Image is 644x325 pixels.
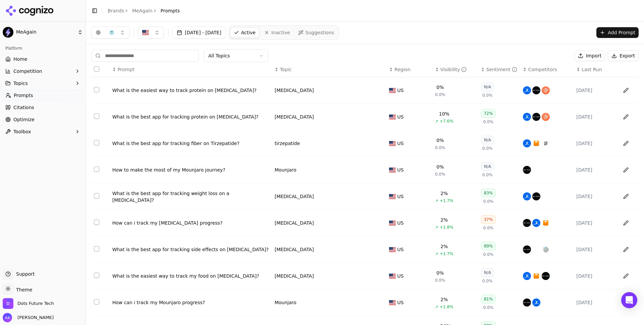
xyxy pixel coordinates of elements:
img: shotsy [523,219,531,227]
button: Edit in sheet [621,165,631,175]
span: +1.7% [440,251,453,257]
img: weightly [542,298,550,307]
div: Open Intercom Messenger [621,292,637,308]
a: Mounjaro [275,167,297,173]
div: [DATE] [576,140,613,147]
img: myfitnesspal [532,298,540,307]
button: Toolbox [3,126,83,137]
span: Home [13,56,27,62]
th: Competitors [520,62,574,77]
span: +1.7% [440,198,453,203]
div: 2% [440,190,448,197]
a: tirzepatide [275,140,300,147]
a: [MEDICAL_DATA] [275,193,314,200]
a: What is the best app for tracking protein on [MEDICAL_DATA]? [112,113,269,120]
span: Prompt [117,66,134,73]
span: 0.0% [482,172,493,178]
div: 72% [481,109,496,118]
div: ↕Region [389,66,430,73]
span: Optimize [13,116,35,123]
div: 0% [436,270,444,276]
span: +1.8% [440,225,453,230]
img: US flag [389,168,396,173]
span: US [397,113,404,120]
th: Last Run [574,62,615,77]
span: ↗ [435,304,438,310]
img: US flag [389,221,396,226]
img: lose it! [532,272,540,280]
img: US flag [389,141,396,146]
th: Topic [272,62,387,77]
span: ↗ [435,251,438,257]
div: [DATE] [576,220,613,226]
div: [DATE] [576,87,613,94]
img: maxbud [542,139,550,147]
span: Prompts [14,92,33,99]
a: [MEDICAL_DATA] [275,273,314,279]
div: [DATE] [576,113,613,120]
span: Competition [13,68,42,75]
span: Prompts [161,7,180,14]
button: Edit in sheet [621,138,631,149]
span: Active [241,29,256,36]
div: 83% [481,189,496,197]
img: cronometer [542,113,550,121]
div: N/A [481,162,494,171]
a: Active [230,27,259,38]
nav: breadcrumb [108,7,180,14]
div: What is the best app for tracking side effects on [MEDICAL_DATA]? [112,246,269,253]
span: Citations [13,104,34,111]
a: Prompts [3,90,83,101]
button: Select row 7 [94,246,99,251]
img: myfitnesspal [523,139,531,147]
img: US flag [389,274,396,279]
span: US [397,299,404,306]
div: [DATE] [576,246,613,253]
div: [MEDICAL_DATA] [275,113,314,120]
span: 0.0% [482,278,493,284]
span: Inactive [271,29,290,36]
a: How can i track my Mounjaro progress? [112,299,269,306]
img: shotsy [523,245,531,253]
img: shotsy [532,113,540,121]
a: What is the easiest way to track protein on [MEDICAL_DATA]? [112,87,269,94]
button: [DATE] - [DATE] [172,27,226,39]
a: How can i track my [MEDICAL_DATA] progress? [112,220,269,226]
button: Edit in sheet [621,111,631,122]
div: N/A [481,268,494,277]
span: ↗ [435,225,438,230]
span: Suggestions [306,29,334,36]
img: US flag [389,88,396,93]
button: Competition [3,66,83,77]
a: Brands [108,8,124,13]
div: Sentiment [486,66,517,73]
span: 0.0% [483,252,494,257]
div: 2% [440,296,448,303]
a: Inactive [261,27,293,38]
img: myfitnesspal [523,113,531,121]
span: US [397,246,404,253]
a: Optimize [3,114,83,125]
div: N/A [481,136,494,144]
div: [DATE] [576,273,613,279]
span: Topic [280,66,291,73]
a: Mounjaro [275,299,297,306]
button: Import [574,50,605,61]
a: What is the easiest way to track my food on [MEDICAL_DATA]? [112,273,269,279]
img: Dots Future Tech [3,298,13,309]
img: shotsy [532,86,540,94]
div: 37% [481,215,496,224]
a: What is the best app for tracking weight loss on a [MEDICAL_DATA]? [112,190,269,203]
a: Home [3,54,83,64]
img: cronometer [542,86,550,94]
div: 10% [439,110,449,117]
div: Platform [3,43,83,54]
th: Prompt [110,62,272,77]
span: US [397,220,404,226]
button: Edit in sheet [621,191,631,202]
